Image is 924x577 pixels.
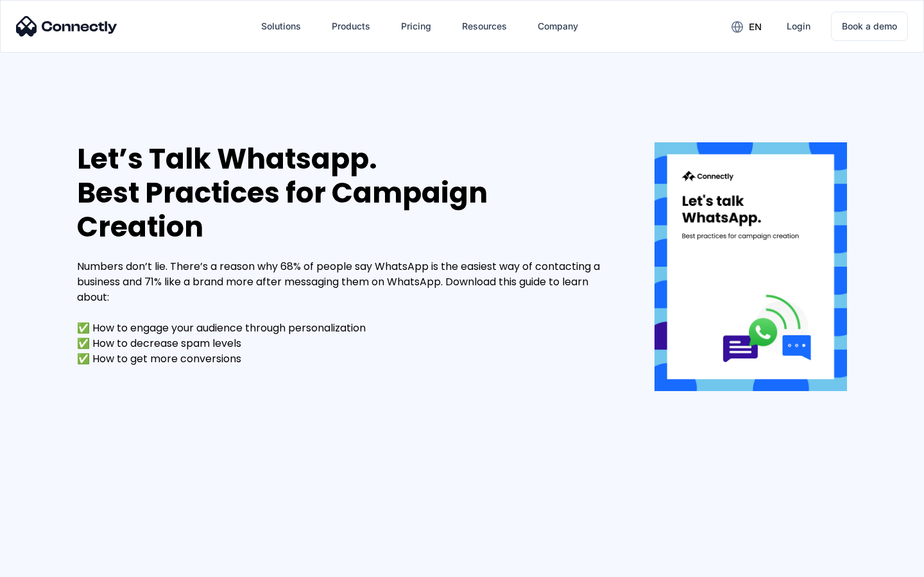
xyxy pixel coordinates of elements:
a: Book a demo [831,12,908,41]
div: Login [787,17,810,35]
div: en [749,18,762,36]
div: Company [538,17,578,35]
div: Resources [462,17,507,35]
a: Pricing [391,11,441,42]
ul: Language list [26,555,77,573]
aside: Language selected: English [13,555,77,573]
img: Connectly Logo [16,16,117,37]
div: Let’s Talk Whatsapp. Best Practices for Campaign Creation [77,142,616,244]
div: Pricing [401,17,431,35]
div: Products [332,17,370,35]
div: Solutions [261,17,301,35]
div: Numbers don’t lie. There’s a reason why 68% of people say WhatsApp is the easiest way of contacti... [77,259,616,367]
a: Login [776,11,821,42]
